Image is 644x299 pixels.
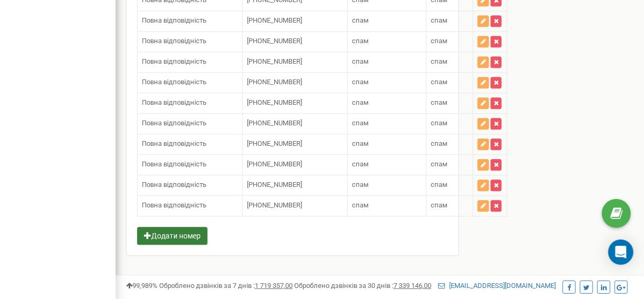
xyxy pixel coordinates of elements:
span: Оброблено дзвінків за 7 днів : [159,282,293,290]
span: Повна відповідність [142,139,206,147]
span: Повна відповідність [142,16,206,24]
span: спам [352,98,369,106]
u: 7 339 146,00 [393,282,431,290]
span: 99,989% [126,282,158,290]
span: спам [352,57,369,65]
span: [PHONE_NUMBER] [247,37,302,45]
span: спам [352,37,369,45]
span: [PHONE_NUMBER] [247,181,302,188]
a: [EMAIL_ADDRESS][DOMAIN_NAME] [438,282,556,290]
span: [PHONE_NUMBER] [247,57,302,65]
span: [PHONE_NUMBER] [247,201,302,209]
span: спам [352,181,369,188]
span: спам [352,139,369,147]
span: [PHONE_NUMBER] [247,16,302,24]
span: спам [352,119,369,127]
span: Повна відповідність [142,57,206,65]
span: [PHONE_NUMBER] [247,119,302,127]
span: Повна відповідність [142,119,206,127]
span: Повна відповідність [142,160,206,168]
span: Повна відповідність [142,98,206,106]
span: спам [352,16,369,24]
span: Повна відповідність [142,201,206,209]
div: Open Intercom Messenger [608,240,633,265]
span: спам [431,201,448,209]
u: 1 719 357,00 [255,282,293,290]
span: [PHONE_NUMBER] [247,78,302,86]
span: спам [431,160,448,168]
span: спам [431,139,448,147]
span: [PHONE_NUMBER] [247,139,302,147]
span: спам [431,119,448,127]
span: спам [431,37,448,45]
span: спам [431,57,448,65]
span: Повна відповідність [142,181,206,188]
span: [PHONE_NUMBER] [247,98,302,106]
span: спам [431,16,448,24]
span: Оброблено дзвінків за 30 днів : [294,282,431,290]
span: Повна відповідність [142,37,206,45]
span: спам [431,78,448,86]
span: [PHONE_NUMBER] [247,160,302,168]
button: Додати номер [137,227,207,245]
span: спам [431,98,448,106]
span: спам [352,160,369,168]
span: спам [352,201,369,209]
span: спам [431,181,448,188]
span: спам [352,78,369,86]
span: Повна відповідність [142,78,206,86]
